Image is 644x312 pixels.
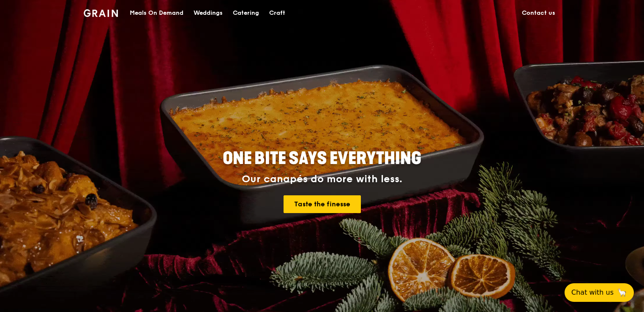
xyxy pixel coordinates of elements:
div: Craft [269,0,285,26]
a: Catering [228,0,264,26]
div: Our canapés do more with less. [170,173,474,185]
span: Chat with us [571,287,614,298]
a: Craft [264,0,290,26]
a: Taste the finesse [284,195,361,213]
div: Catering [233,0,259,26]
span: 🦙 [617,287,627,298]
a: Contact us [517,0,560,26]
div: Meals On Demand [130,0,183,26]
img: Grain [84,9,118,17]
a: Weddings [188,0,228,26]
button: Chat with us🦙 [565,283,634,302]
div: Weddings [194,0,223,26]
span: ONE BITE SAYS EVERYTHING [223,148,421,169]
